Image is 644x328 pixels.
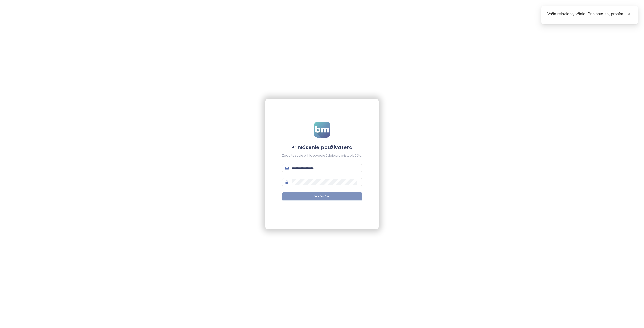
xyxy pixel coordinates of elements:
span: mail [285,166,289,170]
span: close [627,12,631,16]
button: Prihlásiť sa [282,192,362,200]
div: Vaša relácia vypršala. Prihláste sa, prosím. [547,11,632,17]
img: logo [314,122,330,138]
span: Prihlásiť sa [314,194,330,199]
h4: Prihlásenie používateľa [282,144,362,151]
div: Zadajte svoje prihlasovacie údaje pre prístup k účtu. [282,153,362,158]
span: lock [285,180,289,184]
